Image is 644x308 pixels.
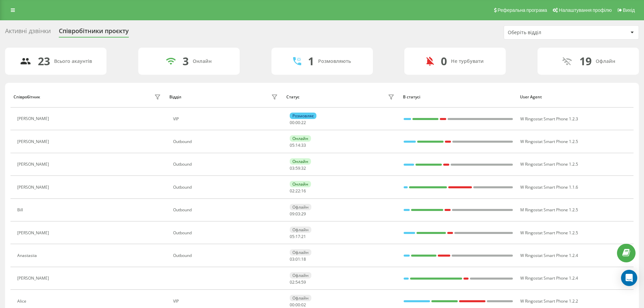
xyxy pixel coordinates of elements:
div: Оutbound [173,208,280,212]
span: 00 [295,302,300,308]
div: : : [290,143,306,148]
div: [PERSON_NAME] [17,231,51,235]
div: Активні дзвінки [5,27,51,38]
div: Відділ [169,95,181,99]
div: Онлайн [290,181,311,187]
span: Вихід [623,7,635,13]
span: Реферальна програма [498,7,547,13]
div: Розмовляє [290,113,316,119]
span: 00 [290,120,294,125]
span: 02 [301,302,306,308]
span: 02 [290,279,294,285]
span: 05 [290,234,294,239]
span: 03 [295,211,300,217]
span: 22 [295,188,300,194]
span: 21 [301,234,306,239]
div: 3 [183,55,189,68]
span: 14 [295,142,300,148]
span: W Ringostat Smart Phone 1.1.6 [520,184,578,190]
div: Оберіть відділ [508,30,589,35]
span: 59 [301,279,306,285]
span: 03 [290,165,294,171]
div: Офлайн [290,295,311,301]
span: 29 [301,211,306,217]
div: Співробітник [14,95,40,99]
span: 09 [290,211,294,217]
div: 19 [579,55,592,68]
div: [PERSON_NAME] [17,139,51,144]
div: Оutbound [173,139,280,144]
span: 59 [295,165,300,171]
span: W Ringostat Smart Phone 1.2.5 [520,230,578,236]
div: Офлайн [290,272,311,279]
div: : : [290,303,306,307]
div: Всього акаунтів [54,58,92,64]
div: VIP [173,299,280,304]
div: Офлайн [290,249,311,256]
div: VIP [173,117,280,121]
div: User Agent [520,95,630,99]
span: 01 [295,256,300,262]
span: 17 [295,234,300,239]
div: : : [290,257,306,262]
div: 1 [308,55,314,68]
div: Онлайн [290,158,311,165]
span: W Ringostat Smart Phone 1.2.5 [520,139,578,144]
div: : : [290,212,306,216]
span: 00 [290,302,294,308]
div: Alice [17,299,28,304]
div: 0 [441,55,447,68]
div: Open Intercom Messenger [621,270,637,286]
div: [PERSON_NAME] [17,116,51,121]
div: Офлайн [290,227,311,233]
div: Онлайн [290,135,311,142]
div: Співробітники проєкту [59,27,129,38]
span: M Ringostat Smart Phone 1.2.5 [520,207,578,213]
div: [PERSON_NAME] [17,276,51,281]
div: Оutbound [173,185,280,190]
span: W Ringostat Smart Phone 1.2.5 [520,161,578,167]
div: : : [290,189,306,193]
div: Статус [286,95,300,99]
span: 05 [290,142,294,148]
div: Офлайн [596,58,615,64]
span: W Ringostat Smart Phone 1.2.2 [520,298,578,304]
span: 03 [290,256,294,262]
span: 00 [295,120,300,125]
span: W Ringostat Smart Phone 1.2.4 [520,275,578,281]
span: 54 [295,279,300,285]
div: Anastasiia [17,253,39,258]
span: 22 [301,120,306,125]
span: 02 [290,188,294,194]
div: Розмовляють [318,58,351,64]
span: W Ringostat Smart Phone 1.2.3 [520,116,578,122]
div: : : [290,280,306,285]
span: 33 [301,142,306,148]
div: 23 [38,55,50,68]
div: : : [290,120,306,125]
div: В статусі [403,95,514,99]
div: : : [290,166,306,171]
div: : : [290,234,306,239]
span: 32 [301,165,306,171]
div: Оutbound [173,162,280,167]
span: 16 [301,188,306,194]
span: 18 [301,256,306,262]
div: Офлайн [290,204,311,210]
div: Онлайн [193,58,212,64]
div: Оutbound [173,231,280,235]
span: W Ringostat Smart Phone 1.2.4 [520,253,578,258]
div: [PERSON_NAME] [17,185,51,190]
span: Налаштування профілю [559,7,612,13]
div: [PERSON_NAME] [17,162,51,167]
div: Не турбувати [451,58,484,64]
div: Bill [17,208,25,212]
div: Оutbound [173,253,280,258]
